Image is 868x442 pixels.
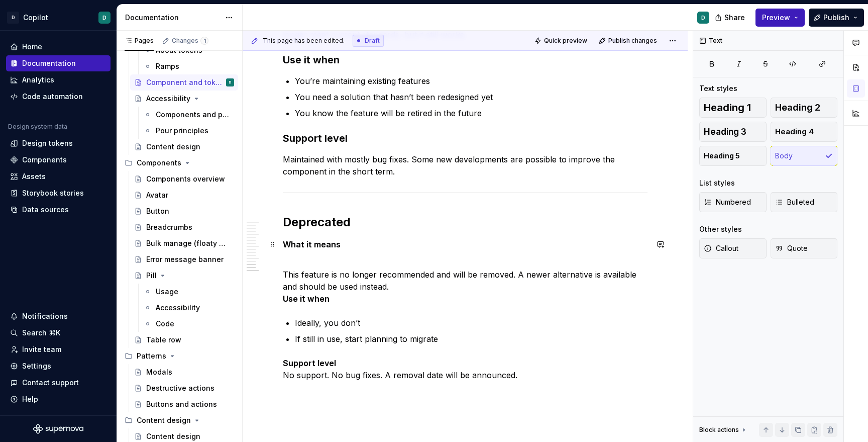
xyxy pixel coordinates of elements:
[283,357,647,381] p: No support. No bug fixes. A removal date will be announced.
[22,138,73,148] div: Design tokens
[762,13,790,23] span: Preview
[22,42,42,52] div: Home
[6,375,111,391] button: Contact support
[137,415,191,425] div: Content design
[295,75,647,87] p: You’re maintaining existing features
[140,316,238,332] a: Code
[146,383,214,393] div: Destructive actions
[724,13,745,23] span: Share
[22,311,68,321] div: Notifications
[140,300,238,316] a: Accessibility
[146,431,200,441] div: Content design
[130,74,238,91] a: Component and token lifecycleD
[130,187,238,203] a: Avatar
[283,153,647,178] p: Maintained with mostly bug fixes. Some new developments are possible to improve the component in ...
[775,197,814,207] span: Bulleted
[22,75,54,85] div: Analytics
[699,192,767,212] button: Numbered
[283,294,330,304] strong: Use it when
[146,367,172,377] div: Modals
[172,37,208,45] div: Changes
[156,61,179,71] div: Ramps
[596,34,662,48] button: Publish changes
[22,58,76,68] div: Documentation
[125,13,220,23] div: Documentation
[146,271,157,281] div: Pill
[156,126,208,136] div: Pour principles
[6,391,111,407] button: Help
[699,224,742,234] div: Other styles
[130,235,238,251] a: Bulk manage (floaty boi)
[156,110,232,120] div: Components and patterns
[121,155,238,171] div: Components
[771,238,838,258] button: Quote
[156,287,178,297] div: Usage
[130,268,238,284] a: Pill
[6,185,111,201] a: Storybook stories
[699,83,737,94] div: Text styles
[146,174,225,184] div: Components overview
[146,335,181,345] div: Table row
[146,206,169,216] div: Button
[775,103,820,113] span: Heading 2
[704,243,738,253] span: Callout
[130,332,238,348] a: Table row
[146,190,168,200] div: Avatar
[531,34,592,48] button: Quick preview
[22,188,84,198] div: Storybook stories
[699,178,735,188] div: List styles
[823,13,849,23] span: Publish
[137,351,166,361] div: Patterns
[121,348,238,364] div: Patterns
[146,254,224,264] div: Error message banner
[22,205,69,215] div: Data sources
[704,197,751,207] span: Numbered
[704,103,751,113] span: Heading 1
[283,239,341,249] strong: What it means
[704,151,740,161] span: Heading 5
[295,317,647,329] p: Ideally, you don’t
[6,341,111,358] a: Invite team
[8,123,67,131] div: Design system data
[6,89,111,105] a: Code automation
[295,107,647,119] p: You know the feature will be retired in the future
[6,39,111,55] a: Home
[295,333,647,345] p: If still in use, start planning to migrate
[704,127,746,137] span: Heading 3
[6,325,111,341] button: Search ⌘K
[130,171,238,187] a: Components overview
[699,426,739,434] div: Block actions
[130,380,238,396] a: Destructive actions
[771,192,838,212] button: Bulleted
[283,54,340,66] strong: Use it when
[2,7,115,28] button: DCopilotD
[130,364,238,380] a: Modals
[365,37,380,45] span: Draft
[146,142,200,152] div: Content design
[755,9,805,27] button: Preview
[608,37,657,45] span: Publish changes
[283,256,647,305] p: This feature is no longer recommended and will be removed. A newer alternative is available and s...
[283,358,336,368] strong: Support level
[22,344,61,355] div: Invite team
[809,9,864,27] button: Publish
[283,214,647,230] h2: Deprecated
[33,424,83,434] svg: Supernova Logo
[130,251,238,268] a: Error message banner
[699,238,767,258] button: Callout
[701,14,705,22] div: D
[22,171,46,182] div: Assets
[23,13,48,23] div: Copilot
[771,98,838,118] button: Heading 2
[146,399,217,409] div: Buttons and actions
[146,94,190,104] div: Accessibility
[146,238,229,248] div: Bulk manage (floaty boi)
[263,37,345,45] span: This page has been edited.
[22,361,51,371] div: Settings
[699,98,767,118] button: Heading 1
[775,243,808,253] span: Quote
[699,423,748,437] div: Block actions
[699,146,767,166] button: Heading 5
[156,319,174,329] div: Code
[140,123,238,139] a: Pour principles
